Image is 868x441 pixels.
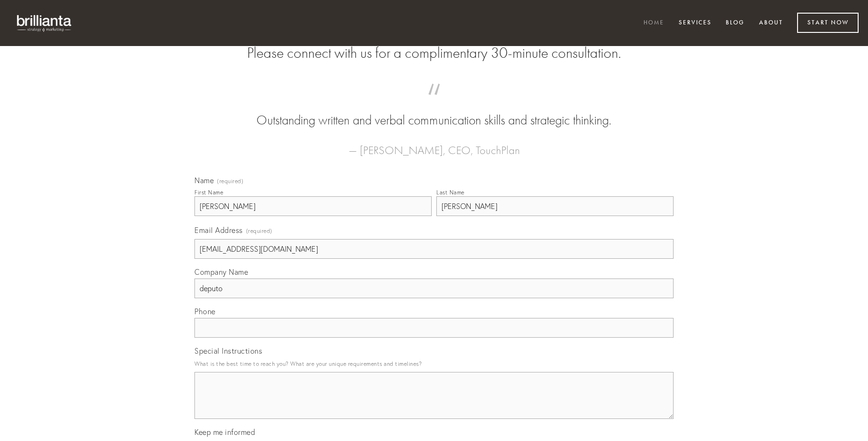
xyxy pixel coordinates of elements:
[753,15,789,31] a: About
[673,15,718,31] a: Services
[194,357,674,370] p: What is the best time to reach you? What are your unique requirements and timelines?
[209,130,659,160] figcaption: — [PERSON_NAME], CEO, TouchPlan
[217,178,243,184] span: (required)
[194,267,248,277] span: Company Name
[637,15,670,31] a: Home
[194,307,216,316] span: Phone
[436,189,465,196] div: Last Name
[246,224,272,237] span: (required)
[209,93,659,130] blockquote: Outstanding written and verbal communication skills and strategic thinking.
[194,189,223,196] div: First Name
[194,346,262,356] span: Special Instructions
[194,427,255,437] span: Keep me informed
[9,9,80,37] img: brillianta - research, strategy, marketing
[194,176,214,185] span: Name
[720,15,751,31] a: Blog
[194,225,243,235] span: Email Address
[209,93,659,111] span: “
[194,44,674,62] h2: Please connect with us for a complimentary 30-minute consultation.
[797,13,859,33] a: Start Now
